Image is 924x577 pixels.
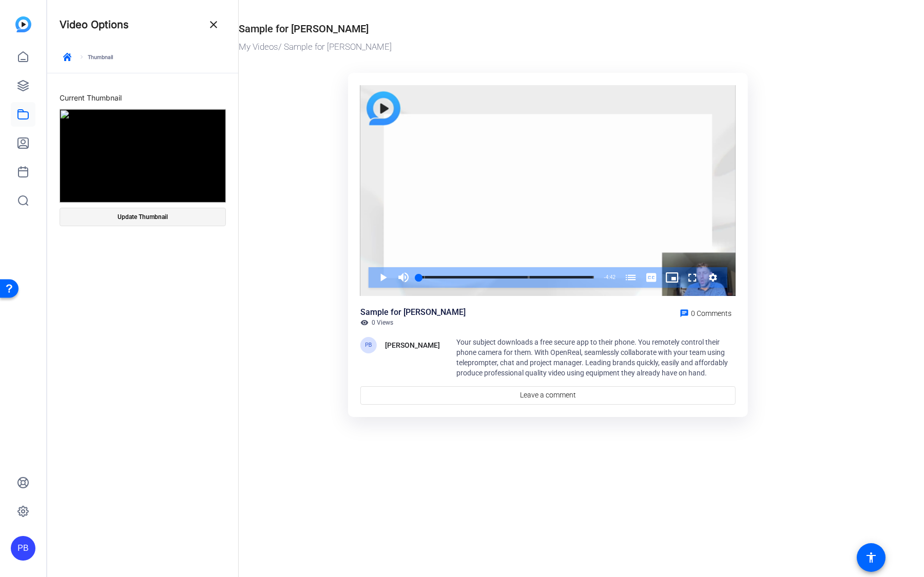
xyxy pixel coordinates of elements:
button: Mute [393,267,414,288]
div: Current Thumbnail [60,92,226,109]
div: Video Player [360,85,736,296]
button: Picture-in-Picture [662,267,682,288]
mat-icon: accessibility [865,551,877,564]
button: Update Thumbnail [60,208,226,226]
a: Leave a comment [360,386,736,405]
mat-icon: chat [680,309,689,318]
mat-icon: close [207,18,220,31]
img: blue-gradient.svg [15,16,31,32]
button: Play [373,267,393,288]
div: / Sample for [PERSON_NAME] [239,41,852,54]
span: Leave a comment [520,390,576,401]
button: Chapters [621,267,641,288]
div: [PERSON_NAME] [385,339,440,351]
span: 0 Comments [691,309,731,317]
img: e9f71646-87b6-4d26-a941-17378a2175b0_thumb_d163b042-532f-4317-92ea-a1d6c5a56c12.png [60,109,226,203]
span: 0 Views [372,319,393,327]
a: My Videos [239,42,278,52]
div: Sample for [PERSON_NAME] [360,306,466,319]
div: PB [11,536,35,561]
mat-icon: visibility [360,319,369,327]
span: Update Thumbnail [118,213,168,221]
span: 4:42 [606,274,615,280]
a: 0 Comments [676,306,736,319]
div: Progress Bar [419,276,594,278]
span: - [604,274,605,280]
h4: Video Options [60,18,129,31]
div: PB [360,337,377,353]
div: Sample for [PERSON_NAME] [239,21,369,36]
span: Your subject downloads a free secure app to their phone. You remotely control their phone camera ... [456,338,728,377]
button: Fullscreen [682,267,703,288]
button: Captions [641,267,662,288]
